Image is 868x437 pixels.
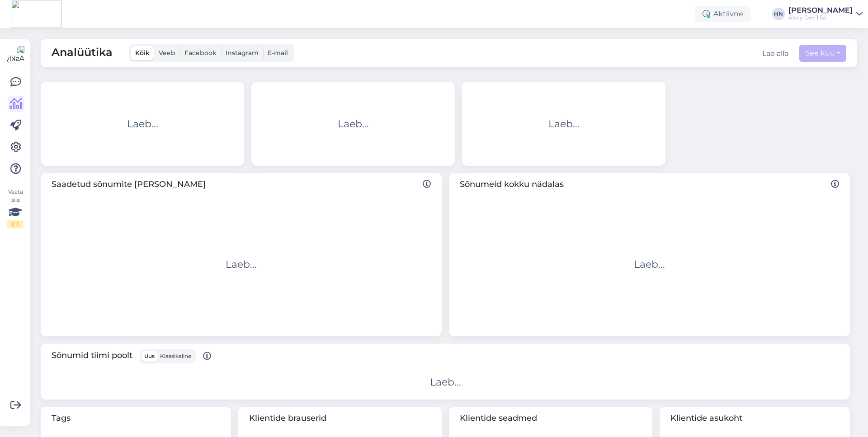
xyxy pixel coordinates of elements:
span: Kõik [135,49,150,57]
div: Laeb... [548,116,580,131]
div: Aktiivne [695,6,750,22]
span: Facebook [184,49,217,57]
button: Lae alla [762,48,788,59]
span: Veeb [159,49,175,57]
span: Sõnumeid kokku nädalas [460,178,839,191]
span: E-mail [268,49,288,57]
button: See kuu [799,45,846,62]
div: Laeb... [226,257,257,272]
span: Instagram [226,49,259,57]
div: HN [772,8,785,20]
span: Analüütika [52,44,113,62]
span: Sõnumid tiimi poolt [52,349,211,363]
div: Laeb... [127,116,158,131]
span: Klassikaline [160,353,191,359]
span: Tags [52,412,220,424]
span: Klientide seadmed [460,412,642,424]
div: Laeb... [338,116,369,131]
span: Klientide brauserid [249,412,431,424]
img: Askly Logo [7,46,24,63]
div: Vaata siia [7,188,24,228]
span: Saadetud sõnumite [PERSON_NAME] [52,178,431,191]
span: Klientide asukoht [670,412,839,424]
div: [PERSON_NAME] [788,7,853,14]
div: Laeb... [634,257,665,272]
span: Uus [144,353,155,359]
div: Laeb... [430,375,461,390]
div: Askly Dev 1.5a [788,14,853,21]
a: [PERSON_NAME]Askly Dev 1.5a [788,7,863,21]
div: 1 / 3 [7,220,24,228]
